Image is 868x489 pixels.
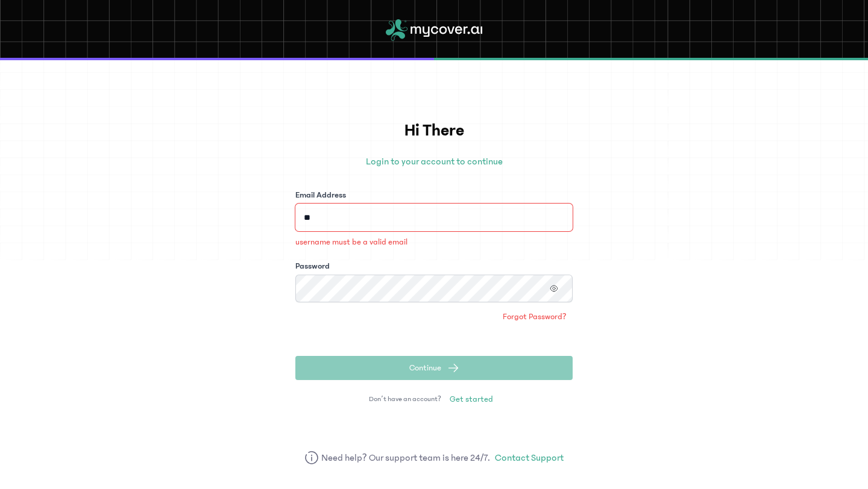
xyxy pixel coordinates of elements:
[450,393,493,405] span: Get started
[495,450,564,465] a: Contact Support
[295,236,573,248] p: username must be a valid email
[321,450,491,465] span: Need help? Our support team is here 24/7.
[503,311,567,323] span: Forgot Password?
[295,154,573,169] p: Login to your account to continue
[295,189,346,201] label: Email Address
[497,307,573,326] a: Forgot Password?
[409,362,441,374] span: Continue
[369,394,441,404] span: Don’t have an account?
[295,356,573,380] button: Continue
[295,260,330,272] label: Password
[295,118,573,143] h1: Hi There
[444,390,499,409] a: Get started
